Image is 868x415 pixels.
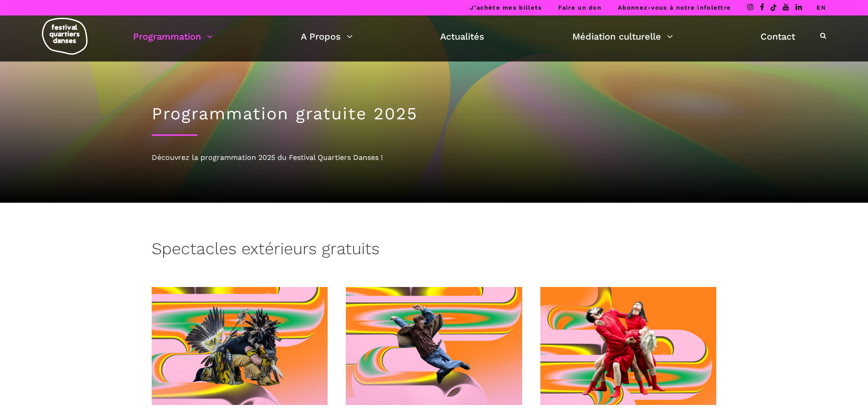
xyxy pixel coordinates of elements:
a: Abonnez-vous à notre infolettre [618,4,731,11]
h3: Spectacles extérieurs gratuits [152,239,380,262]
a: Programmation [133,29,213,44]
div: Découvrez la programmation 2025 du Festival Quartiers Danses ! [152,152,717,164]
a: EN [817,4,826,11]
h1: Programmation gratuite 2025 [152,104,717,124]
a: Médiation culturelle [572,29,673,44]
a: Actualités [440,29,484,44]
a: Contact [760,29,795,44]
a: J’achète mes billets [470,4,542,11]
a: Faire un don [558,4,601,11]
a: A Propos [301,29,353,44]
img: logo-fqd-med [42,18,87,55]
